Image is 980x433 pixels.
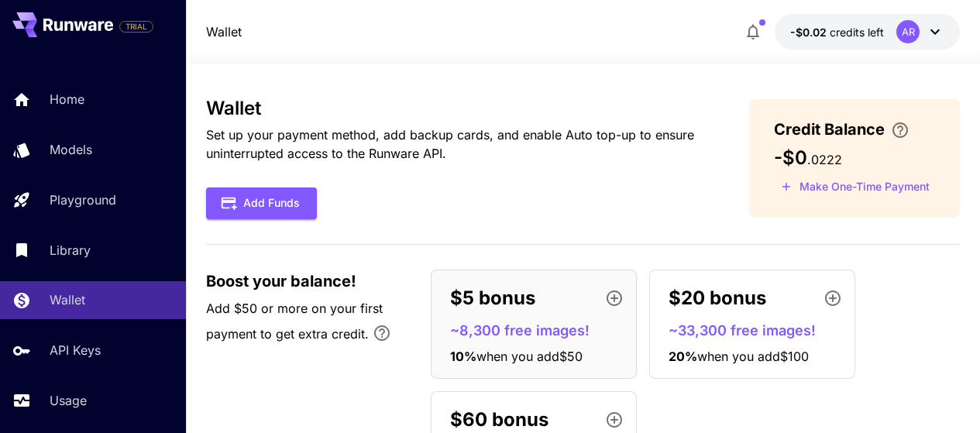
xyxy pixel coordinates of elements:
[119,17,153,36] span: Add your payment card to enable full platform functionality.
[896,20,920,43] div: AR
[790,26,830,39] span: -$0.02
[476,349,583,364] span: when you add $50
[50,341,101,359] p: API Keys
[774,175,937,199] button: Make a one-time, non-recurring payment
[697,349,809,364] span: when you add $100
[775,14,960,50] button: -$0.0222AR
[669,349,697,364] span: 20 %
[50,90,84,108] p: Home
[206,98,700,119] h3: Wallet
[206,187,317,219] button: Add Funds
[450,349,476,364] span: 10 %
[885,121,916,139] button: Enter your card details and choose an Auto top-up amount to avoid service interruptions. We'll au...
[120,21,153,33] span: TRIAL
[50,391,87,410] p: Usage
[50,191,116,209] p: Playground
[50,241,91,259] p: Library
[790,24,884,40] div: -$0.0222
[450,284,535,312] p: $5 bonus
[450,320,630,341] p: ~8,300 free images!
[669,320,848,341] p: ~33,300 free images!
[669,284,766,312] p: $20 bonus
[50,140,92,159] p: Models
[366,318,397,349] button: Bonus applies only to your first payment, up to 30% on the first $1,000.
[206,270,356,293] span: Boost your balance!
[830,26,884,39] span: credits left
[206,301,383,342] span: Add $50 or more on your first payment to get extra credit.
[50,290,85,309] p: Wallet
[206,22,242,41] nav: breadcrumb
[206,22,242,41] a: Wallet
[774,146,807,169] span: -$0
[774,118,885,141] span: Credit Balance
[807,152,842,167] span: . 0222
[206,125,700,163] p: Set up your payment method, add backup cards, and enable Auto top-up to ensure uninterrupted acce...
